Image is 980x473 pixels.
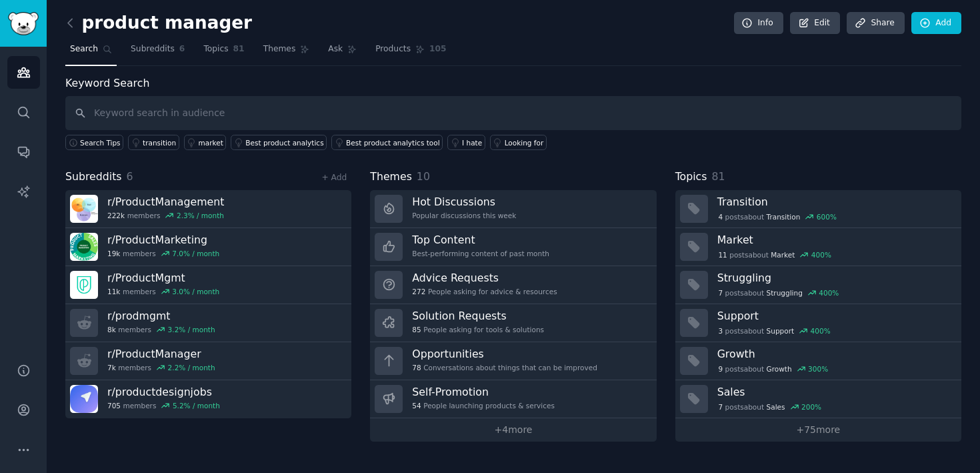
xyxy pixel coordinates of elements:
h3: r/ productdesignjobs [107,385,220,399]
span: Subreddits [65,169,122,185]
div: Conversations about things that can be improved [412,363,597,372]
span: 272 [412,287,425,296]
span: Subreddits [131,43,175,55]
div: members [107,325,215,334]
a: Search [65,39,117,66]
div: members [107,401,220,410]
h3: r/ prodmgmt [107,309,215,323]
div: I hate [462,138,482,147]
div: post s about [717,211,838,223]
div: People asking for advice & resources [412,287,557,296]
img: ProductManagement [70,195,98,223]
h3: r/ ProductMgmt [107,271,219,285]
span: Sales [767,402,785,412]
span: 6 [127,170,133,183]
a: Transition4postsaboutTransition600% [675,190,961,228]
a: Share [847,12,904,35]
span: Topics [675,169,707,185]
h3: Transition [717,195,952,209]
div: Best-performing content of past month [412,249,549,258]
button: Search Tips [65,135,123,150]
a: Top ContentBest-performing content of past month [370,228,656,266]
h3: Market [717,233,952,247]
div: members [107,211,224,220]
div: 300 % [808,364,828,374]
a: Best product analytics tool [331,135,443,150]
a: Best product analytics [231,135,327,150]
div: 3.2 % / month [168,325,215,334]
span: Themes [263,43,296,55]
div: People asking for tools & solutions [412,325,544,334]
a: +4more [370,418,656,442]
div: members [107,249,219,258]
span: 81 [233,43,245,55]
div: post s about [717,325,832,337]
span: Growth [767,364,792,374]
a: r/productdesignjobs705members5.2% / month [65,380,351,418]
div: 2.2 % / month [168,363,215,372]
div: post s about [717,401,823,413]
span: 7 [718,402,723,412]
a: Hot DiscussionsPopular discussions this week [370,190,656,228]
div: People launching products & services [412,401,555,410]
span: 3 [718,326,723,336]
span: 54 [412,401,421,410]
span: 11 [718,250,727,260]
h3: r/ ProductMarketing [107,233,219,247]
div: 400 % [811,250,831,260]
span: Search Tips [80,138,121,147]
span: 105 [429,43,447,55]
a: r/ProductManager7kmembers2.2% / month [65,342,351,380]
span: 19k [107,249,120,258]
a: Opportunities78Conversations about things that can be improved [370,342,656,380]
span: 85 [412,325,421,334]
img: ProductMgmt [70,271,98,299]
span: Search [70,43,98,55]
h3: Sales [717,385,952,399]
div: Looking for [505,138,544,147]
div: post s about [717,287,840,299]
a: Struggling7postsaboutStruggling400% [675,266,961,304]
div: 5.2 % / month [173,401,220,410]
span: Market [771,250,795,260]
a: transition [128,135,179,150]
a: r/ProductManagement222kmembers2.3% / month [65,190,351,228]
h3: Solution Requests [412,309,544,323]
a: market [184,135,227,150]
div: Best product analytics [245,138,323,147]
h3: Support [717,309,952,323]
h3: r/ ProductManagement [107,195,224,209]
span: 7 [718,288,723,298]
div: 3.0 % / month [172,287,219,296]
span: 78 [412,363,421,372]
div: transition [143,138,176,147]
div: members [107,363,215,372]
div: Popular discussions this week [412,211,516,220]
a: Themes [259,39,315,66]
span: 11k [107,287,120,296]
div: 2.3 % / month [177,211,224,220]
span: 4 [718,212,723,221]
div: Best product analytics tool [346,138,439,147]
span: 7k [107,363,116,372]
span: 705 [107,401,121,410]
h3: r/ ProductManager [107,347,215,361]
span: 8k [107,325,116,334]
span: Ask [328,43,343,55]
a: Topics81 [199,39,249,66]
a: Info [734,12,783,35]
h3: Opportunities [412,347,597,361]
a: + Add [321,173,347,182]
span: 6 [179,43,185,55]
a: Market11postsaboutMarket400% [675,228,961,266]
div: 400 % [819,288,839,298]
a: Advice Requests272People asking for advice & resources [370,266,656,304]
label: Keyword Search [65,77,149,89]
a: Solution Requests85People asking for tools & solutions [370,304,656,342]
h2: product manager [65,13,252,34]
a: +75more [675,418,961,442]
div: 200 % [801,402,821,412]
span: 81 [711,170,725,183]
a: Ask [323,39,361,66]
a: r/ProductMarketing19kmembers7.0% / month [65,228,351,266]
